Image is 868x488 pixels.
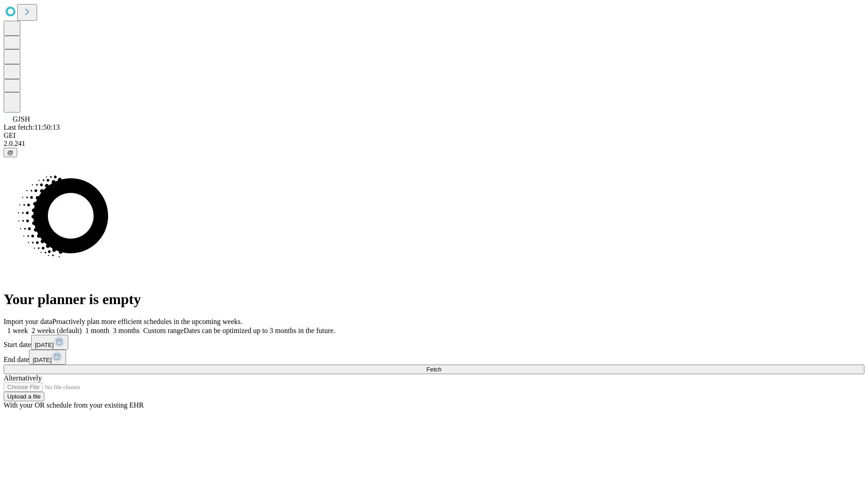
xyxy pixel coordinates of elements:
[4,374,42,382] span: Alternatively
[4,365,864,374] button: Fetch
[4,131,864,140] div: GEI
[32,327,82,334] span: 2 weeks (default)
[113,327,140,334] span: 3 months
[7,149,14,156] span: @
[29,350,66,365] button: [DATE]
[4,148,17,157] button: @
[426,366,441,373] span: Fetch
[4,401,144,409] span: With your OR schedule from your existing EHR
[143,327,184,334] span: Custom range
[184,327,335,334] span: Dates can be optimized up to 3 months in the future.
[4,140,864,148] div: 2.0.241
[4,350,864,365] div: End date
[4,335,864,350] div: Start date
[4,123,60,131] span: Last fetch: 11:50:13
[4,291,864,308] h1: Your planner is empty
[4,318,52,325] span: Import your data
[13,115,30,123] span: GJSH
[35,342,54,348] span: [DATE]
[4,392,44,401] button: Upload a file
[31,335,68,350] button: [DATE]
[85,327,109,334] span: 1 month
[52,318,242,325] span: Proactively plan more efficient schedules in the upcoming weeks.
[33,357,52,363] span: [DATE]
[7,327,28,334] span: 1 week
